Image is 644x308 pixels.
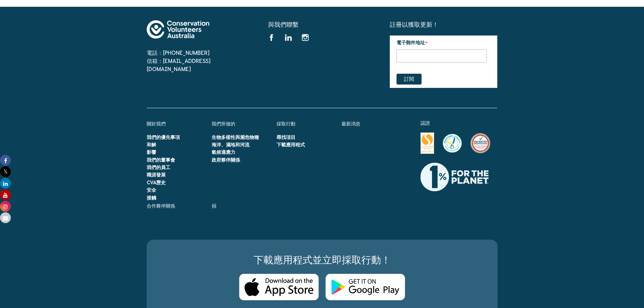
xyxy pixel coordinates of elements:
[212,121,235,126] a: 我們所做的
[212,157,240,163] a: 政府夥伴關係
[268,21,299,28] font: 與我們聯繫
[147,165,170,170] a: 我們的員工
[212,135,259,140] a: 生物多樣性與瀕危物種
[147,172,166,177] a: 職涯發展
[277,142,305,147] a: 下載應用程式
[147,135,180,140] a: 我們的優先事項
[212,203,216,209] a: 捐
[147,149,156,155] a: 影響
[147,121,166,126] a: 關於我們
[147,195,156,200] a: 接觸
[147,187,156,193] a: 安全
[147,20,209,39] img: logo-footer.svg
[397,74,422,85] input: 訂閱
[326,274,405,301] img: Android 商店標誌
[254,254,391,265] font: 下載應用程式並立即採取行動！
[277,135,295,140] a: 尋找項目
[212,149,235,155] a: 氣候適應力
[341,121,360,126] a: 最新消息
[397,40,425,45] font: 電子郵件地址
[147,203,175,209] a: 合作夥伴關係
[212,142,249,147] a: 海洋、濕地和河流
[147,58,211,72] a: 信箱：[EMAIL_ADDRESS][DOMAIN_NAME]
[277,121,295,126] a: 採取行動
[390,21,438,28] font: 註冊以獲取更新！
[147,180,166,185] a: CVA歷史
[421,120,430,126] font: 認證
[147,142,156,147] a: 和解
[239,274,319,301] img: 蘋果商店標誌
[147,50,210,56] a: 電話：[PHONE_NUMBER]
[147,157,175,163] a: 我們的董事會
